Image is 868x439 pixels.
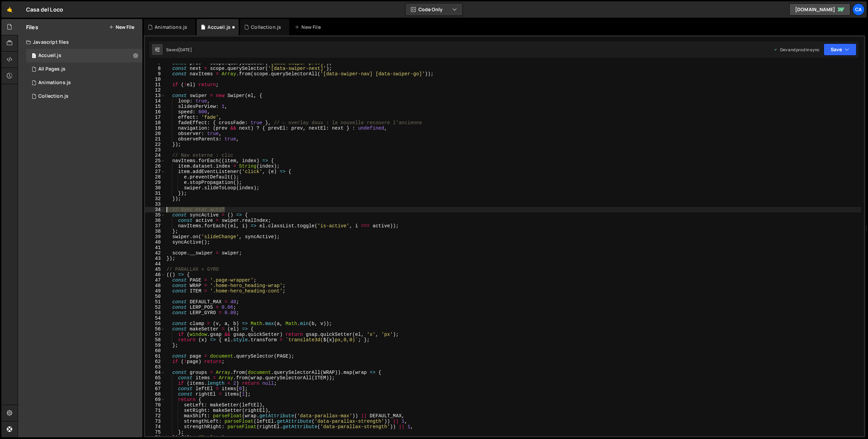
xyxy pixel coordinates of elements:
[145,126,165,131] div: 19
[145,196,165,202] div: 32
[145,413,165,419] div: 72
[155,24,187,31] div: Animations.js
[38,53,61,59] div: Accueil.js
[145,82,165,88] div: 11
[145,234,165,240] div: 39
[145,359,165,364] div: 62
[145,71,165,77] div: 9
[145,267,165,272] div: 45
[38,93,68,99] div: Collection.js
[145,191,165,196] div: 31
[145,136,165,142] div: 21
[38,80,71,86] div: Animations.js
[295,24,323,31] div: New File
[145,212,165,218] div: 35
[145,223,165,229] div: 37
[145,278,165,283] div: 47
[145,272,165,278] div: 46
[145,310,165,316] div: 53
[145,180,165,185] div: 29
[145,316,165,321] div: 54
[145,354,165,359] div: 61
[789,3,850,16] a: [DOMAIN_NAME]
[145,164,165,169] div: 26
[773,47,820,53] div: Dev and prod in sync
[26,76,142,90] div: 16791/46000.js
[145,202,165,207] div: 33
[18,35,142,49] div: Javascript files
[145,250,165,256] div: 42
[145,207,165,212] div: 34
[145,185,165,191] div: 30
[145,424,165,430] div: 74
[824,43,856,56] button: Save
[145,104,165,109] div: 15
[26,90,142,103] div: 16791/46116.js
[145,419,165,424] div: 73
[145,408,165,413] div: 71
[145,66,165,71] div: 8
[145,245,165,250] div: 41
[145,169,165,174] div: 27
[26,23,38,31] h2: Files
[852,3,865,16] a: Ca
[145,229,165,234] div: 38
[145,153,165,158] div: 24
[38,66,65,72] div: All Pages.js
[145,294,165,299] div: 50
[145,430,165,435] div: 75
[145,120,165,126] div: 18
[145,283,165,288] div: 48
[145,321,165,326] div: 55
[145,77,165,82] div: 10
[145,109,165,115] div: 16
[145,364,165,370] div: 63
[145,93,165,98] div: 13
[208,24,231,31] div: Accueil.js
[145,381,165,386] div: 66
[145,115,165,120] div: 17
[26,49,142,62] div: 16791/45941.js
[145,147,165,153] div: 23
[145,386,165,392] div: 67
[145,256,165,261] div: 43
[145,392,165,397] div: 68
[145,261,165,267] div: 44
[145,288,165,294] div: 49
[145,375,165,381] div: 65
[145,402,165,408] div: 70
[145,348,165,354] div: 60
[145,131,165,136] div: 20
[145,370,165,375] div: 64
[145,305,165,310] div: 52
[26,62,142,76] div: 16791/45882.js
[145,88,165,93] div: 12
[145,326,165,332] div: 56
[145,337,165,343] div: 58
[166,47,192,53] div: Saved
[1,1,18,18] a: 🤙
[26,5,63,14] div: Casa del Loco
[178,47,192,53] div: [DATE]
[145,299,165,305] div: 51
[145,332,165,337] div: 57
[145,142,165,147] div: 22
[145,218,165,223] div: 36
[251,24,281,31] div: Collection.js
[145,240,165,245] div: 40
[32,54,36,59] span: 1
[145,397,165,402] div: 69
[145,158,165,164] div: 25
[145,174,165,180] div: 28
[109,24,134,30] button: New File
[145,343,165,348] div: 59
[145,98,165,104] div: 14
[406,3,462,16] button: Code Only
